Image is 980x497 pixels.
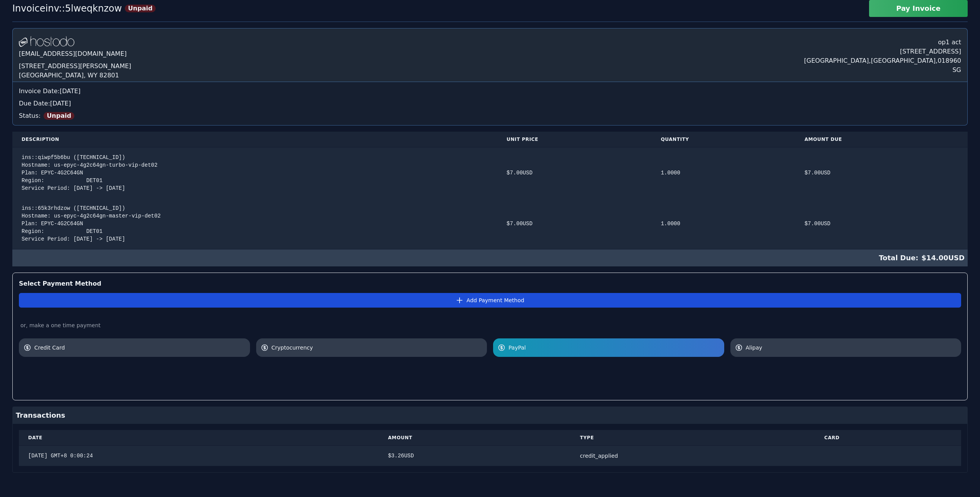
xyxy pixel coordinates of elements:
div: credit_applied [580,452,806,460]
div: $ 14.00 USD [12,249,968,266]
span: Unpaid [125,5,156,12]
span: Credit Card [34,344,245,351]
div: $ 7.00 USD [507,220,642,228]
iframe: PayPal [863,365,961,385]
th: Amount Due [795,132,968,147]
div: ins::qiwpf5b6bu ([TECHNICAL_ID]) Hostname: us-epyc-4g2c64gn-turbo-vip-det02 Plan: EPYC-4G2C64GN R... [22,154,488,192]
div: [GEOGRAPHIC_DATA], WY 82801 [19,71,131,80]
div: $ 7.00 USD [804,169,958,177]
span: Total Due: [879,253,921,263]
div: or, make a one time payment [19,321,961,329]
div: $ 7.00 USD [804,220,958,228]
span: Alipay [746,344,957,351]
div: [GEOGRAPHIC_DATA] , [GEOGRAPHIC_DATA] , 018960 [804,56,961,65]
th: Date [19,430,379,446]
div: ins::65k3rhdzow ([TECHNICAL_ID]) Hostname: us-epyc-4g2c64gn-master-vip-det02 Plan: EPYC-4G2C64GN ... [22,204,488,243]
th: Description [12,132,497,147]
div: [EMAIL_ADDRESS][DOMAIN_NAME] [19,48,131,62]
div: [STREET_ADDRESS][PERSON_NAME] [19,62,131,71]
th: Amount [379,430,571,446]
div: Transactions [13,407,967,424]
img: Logo [19,36,74,48]
th: Card [815,430,961,446]
div: op1 act [804,35,961,47]
div: [STREET_ADDRESS] [804,47,961,56]
div: [DATE] GMT+8 0:00:24 [28,452,369,460]
div: Status: [19,108,961,120]
span: Unpaid [44,112,74,120]
div: Due Date: [DATE] [19,99,961,108]
div: SG [804,65,961,75]
th: Unit Price [497,132,651,147]
th: Quantity [651,132,795,147]
div: 1.0000 [661,169,786,177]
div: $ 7.00 USD [507,169,642,177]
div: Select Payment Method [19,279,961,288]
div: Invoice Date: [DATE] [19,87,961,96]
div: 1.0000 [661,220,786,228]
span: Cryptocurrency [272,344,483,351]
th: Type [571,430,815,446]
span: PayPal [508,344,720,351]
button: Add Payment Method [19,293,961,308]
div: Invoice inv::5lweqknzow [12,2,122,15]
div: $ 3.26 USD [388,452,561,460]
